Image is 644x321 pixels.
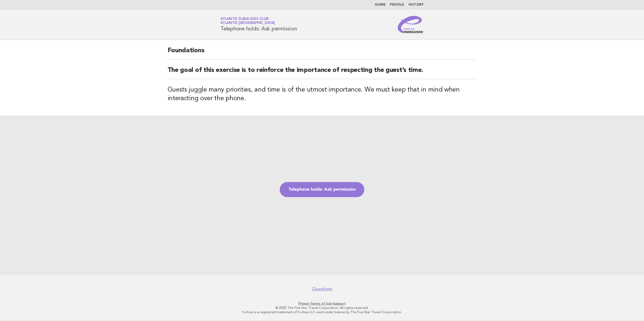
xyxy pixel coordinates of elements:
a: Privacy [299,302,309,305]
a: Home [375,3,386,6]
a: Profile [390,3,404,6]
a: Telephone holds: Ask permission [280,182,364,197]
p: · · [157,301,487,306]
h2: The goal of this exercise is to reinforce the importance of respecting the guest’s time. [168,66,477,79]
a: History [408,3,424,6]
h2: Foundations [168,46,477,60]
p: © 2025 The Five Star Travel Corporation. All rights reserved. [157,306,487,310]
h3: Guests juggle many priorities, and time is of the utmost importance. We must keep that in mind wh... [168,86,477,103]
a: Terms of Use [310,302,332,305]
a: Atlantis Dubai Kids ClubAtlantis [GEOGRAPHIC_DATA] [220,17,275,25]
a: Questions [312,286,332,292]
a: Support [333,302,346,305]
span: Atlantis [GEOGRAPHIC_DATA] [220,22,275,25]
p: Forbes is a registered trademark of Forbes LLC used under license by The Five Star Travel Corpora... [157,310,487,314]
h1: Telephone holds: Ask permission [220,18,297,32]
img: Service Energizers [398,16,424,33]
